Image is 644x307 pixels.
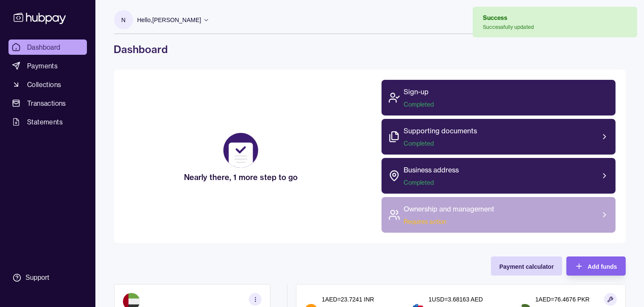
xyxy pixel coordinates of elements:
span: Statements [27,117,63,127]
div: Successfully updated [483,24,534,31]
a: Payments [8,58,87,73]
a: Supporting documentsCompleted [382,119,616,155]
p: 1 USD = 3.68163 AED [429,295,483,304]
span: Requires action [404,217,494,226]
a: Transactions [8,96,87,111]
span: Payment calculator [499,263,554,270]
span: Dashboard [27,42,61,52]
p: Ownership and management [404,204,494,214]
h1: Dashboard [114,42,626,56]
p: n [121,15,125,25]
p: 1 AED = 76.4676 PKR [535,295,590,304]
a: Support [8,269,87,287]
p: 1 AED = 23.7241 INR [322,295,374,304]
button: Add funds [566,256,625,276]
a: Ownership and managementRequires action [382,197,616,233]
a: Statements [8,114,87,130]
p: Sign-up [404,87,434,97]
div: animation [220,129,262,172]
span: Completed [404,178,459,187]
p: Supporting documents [404,126,477,136]
span: Collections [27,79,61,90]
div: Support [25,273,49,282]
span: Payments [27,61,58,71]
span: Add funds [588,263,617,270]
p: Business address [404,165,459,175]
a: Dashboard [8,39,87,55]
h2: Nearly there, 1 more step to go [184,172,298,183]
a: Business addressCompleted [382,158,616,194]
div: Success [483,14,534,22]
span: Transactions [27,98,66,108]
p: Hello, [PERSON_NAME] [137,15,201,25]
a: Collections [8,77,87,92]
span: Completed [404,139,477,148]
button: Payment calculator [491,256,562,276]
span: Completed [404,100,434,109]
